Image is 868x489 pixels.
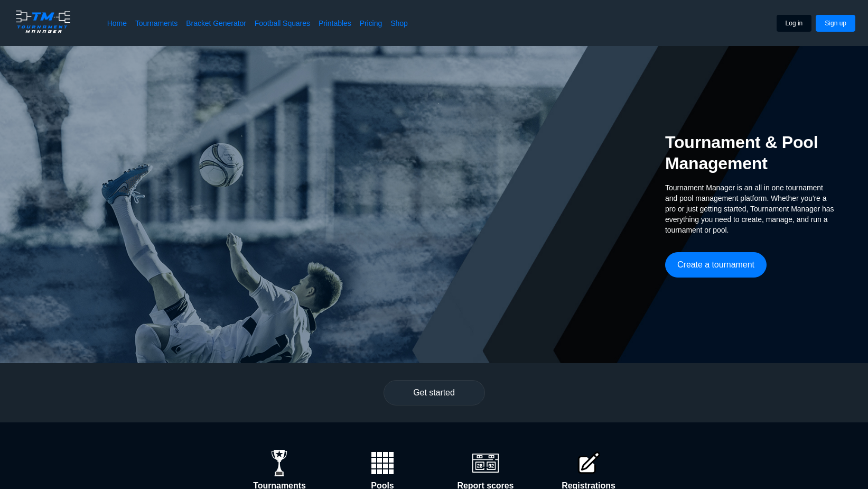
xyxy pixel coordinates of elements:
[319,18,351,29] a: Printables
[266,450,293,476] img: trophy.af1f162d0609cb352d9c6f1639651ff2.svg
[135,18,178,29] a: Tournaments
[472,450,499,476] img: scoreboard.1e57393721357183ef9760dcff602ac4.svg
[390,18,408,29] a: Shop
[816,15,855,32] button: Sign up
[360,18,382,29] a: Pricing
[384,380,485,405] button: Get started
[575,450,602,476] img: pencilsquare.0618cedfd402539dea291553dd6f4288.svg
[665,252,767,278] button: Create a tournament
[369,450,396,476] img: wCBcAAAAASUVORK5CYII=
[107,18,127,29] a: Home
[186,18,246,29] a: Bracket Generator
[665,132,834,174] h2: Tournament & Pool Management
[777,15,812,32] button: Log in
[665,182,834,235] span: Tournament Manager is an all in one tournament and pool management platform. Whether you're a pro...
[13,8,73,35] img: logo.ffa97a18e3bf2c7d.png
[255,18,310,29] a: Football Squares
